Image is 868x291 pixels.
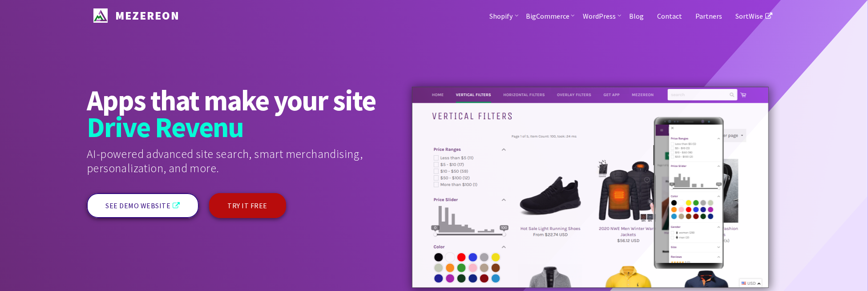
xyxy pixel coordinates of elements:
[111,8,180,23] span: MEZEREON
[87,147,368,193] div: AI-powered advanced site search, smart merchandising, personalization, and more.
[656,125,723,263] img: demo-mobile.c00830e.png
[213,113,228,140] span: n
[228,113,243,140] span: u
[104,113,115,140] span: r
[87,7,180,21] a: Mezereon MEZEREON
[87,87,380,113] strong: Apps that make your site
[122,113,136,140] span: v
[93,8,108,23] img: Mezereon
[87,113,104,140] span: D
[185,113,199,140] span: v
[115,113,122,140] span: i
[171,113,185,140] span: e
[136,113,150,140] span: e
[199,113,213,140] span: e
[209,193,287,218] a: TRY IT FREE
[155,113,171,140] span: R
[87,193,199,218] a: SEE DEMO WEBSITE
